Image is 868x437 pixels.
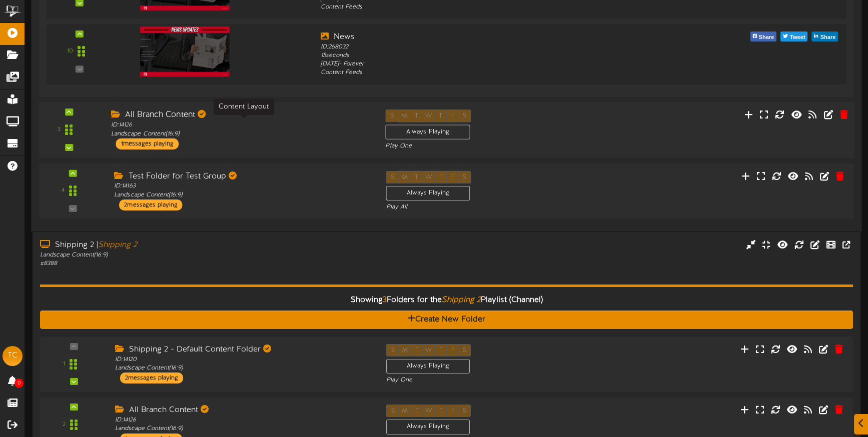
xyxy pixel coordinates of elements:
div: Always Playing [386,419,470,434]
div: News [321,31,639,42]
div: Always Playing [385,124,470,139]
div: Showing Folders for the Playlist (Channel) [33,289,860,311]
button: Share [750,31,776,41]
div: Shipping 2 - Default Content Folder [115,344,371,355]
div: ID: 14126 Landscape Content ( 16:9 ) [111,121,370,138]
div: All Branch Content [115,404,371,416]
img: b655523f-68a4-4a3d-9fbd-ce6c6be3d098.png [140,26,229,76]
div: Always Playing [386,185,470,200]
div: ID: 268032 15 seconds [321,42,639,59]
div: Play One [386,376,574,384]
i: Shipping 2 [442,295,481,304]
div: ID: 14126 Landscape Content ( 16:9 ) [115,416,371,433]
button: Tweet [780,31,807,41]
div: ID: 14163 Landscape Content ( 16:9 ) [114,182,371,199]
span: 0 [15,378,24,388]
button: Create New Folder [40,310,853,329]
div: 1 messages playing [116,138,179,149]
div: 2 messages playing [120,372,183,383]
div: ID: 14120 Landscape Content ( 16:9 ) [115,355,371,372]
button: Share [812,31,838,41]
div: All Branch Content [111,109,370,121]
div: Content Feeds [321,2,639,11]
div: [DATE] - Forever [321,60,639,68]
div: Landscape Content ( 16:9 ) [40,251,370,259]
div: Content Feeds [321,68,639,77]
span: Share [757,31,776,42]
span: Share [818,31,838,42]
div: Play One [385,142,576,150]
div: 10 [67,47,73,55]
div: Test Folder for Test Group [114,170,371,182]
span: 3 [383,295,387,304]
div: 2 messages playing [119,199,182,210]
i: Shipping 2 [98,240,137,249]
div: Play All [386,202,575,211]
div: TC [3,346,23,366]
div: Always Playing [386,359,470,373]
div: Shipping 2 | [40,239,370,251]
div: # 8388 [40,259,370,268]
span: Tweet [788,31,807,42]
